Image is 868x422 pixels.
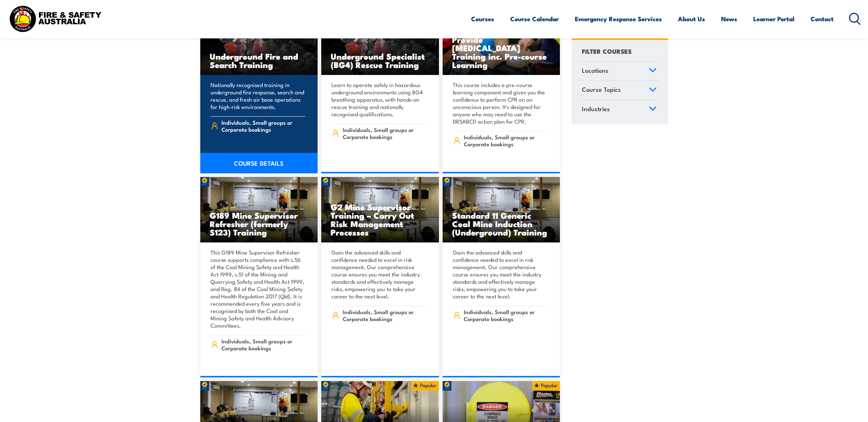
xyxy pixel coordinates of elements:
img: Standard 11 Generic Coal Mine Induction (Surface) TRAINING (1) [200,177,318,243]
a: Underground Fire and Search Training [200,10,318,75]
p: This G189 Mine Supervisor Refresher course supports compliance with s.56 of the Coal Mining Safet... [211,249,306,329]
a: Contact [811,9,834,29]
img: Underground mine rescue [321,10,439,75]
span: Individuals, Small groups or Corporate bookings [464,308,547,322]
a: Locations [579,62,660,81]
span: Locations [582,65,609,75]
a: Course Calendar [510,9,559,29]
p: Gain the advanced skills and confidence needed to excel in risk management. Our comprehensive cou... [331,249,427,300]
h3: Provide [MEDICAL_DATA] Training inc. Pre-course Learning [452,35,551,69]
a: Courses [471,9,494,29]
a: Industries [579,100,660,119]
a: G2 Mine Supervisor Training – Carry Out Risk Management Processes [321,177,439,243]
a: Emergency Response Services [575,9,662,29]
p: Learn to operate safely in hazardous underground environments using BG4 breathing apparatus, with... [331,81,427,118]
span: Individuals, Small groups or Corporate bookings [343,308,427,322]
span: Individuals, Small groups or Corporate bookings [343,126,427,140]
a: About Us [678,9,705,29]
span: Course Topics [582,85,621,95]
img: Underground mine rescue [200,10,318,75]
a: Learner Portal [753,9,795,29]
span: Individuals, Small groups or Corporate bookings [221,119,305,133]
span: Industries [582,104,610,114]
a: Provide [MEDICAL_DATA] Training inc. Pre-course Learning [443,10,560,75]
a: News [721,9,737,29]
a: Underground Specialist (BG4) Rescue Training [321,10,439,75]
a: Standard 11 Generic Coal Mine Induction (Underground) Training [443,177,560,243]
h4: FILTER COURSES [582,46,632,56]
a: Course Topics [579,81,660,100]
h3: G189 Mine Supervisor Refresher (formerly S123) Training [210,211,308,236]
img: Standard 11 Generic Coal Mine Induction (Surface) TRAINING (1) [321,177,439,243]
p: This course includes a pre-course learning component and gives you the confidence to perform CPR ... [453,81,548,125]
p: Nationally recognised training in underground fire response, search and rescue, and fresh air bas... [211,81,306,110]
img: Low Voltage Rescue and Provide CPR [443,10,560,75]
a: G189 Mine Supervisor Refresher (formerly S123) Training [200,177,318,243]
p: Gain the advanced skills and confidence needed to excel in risk management. Our comprehensive cou... [453,249,548,300]
span: Individuals, Small groups or Corporate bookings [221,338,305,351]
h3: Underground Specialist (BG4) Rescue Training [331,52,429,69]
a: COURSE DETAILS [200,153,318,173]
span: Individuals, Small groups or Corporate bookings [464,133,547,147]
h3: Underground Fire and Search Training [210,52,308,69]
h3: Standard 11 Generic Coal Mine Induction (Underground) Training [452,211,551,236]
h3: G2 Mine Supervisor Training – Carry Out Risk Management Processes [331,203,429,236]
img: Standard 11 Generic Coal Mine Induction (Surface) TRAINING (1) [443,177,560,243]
